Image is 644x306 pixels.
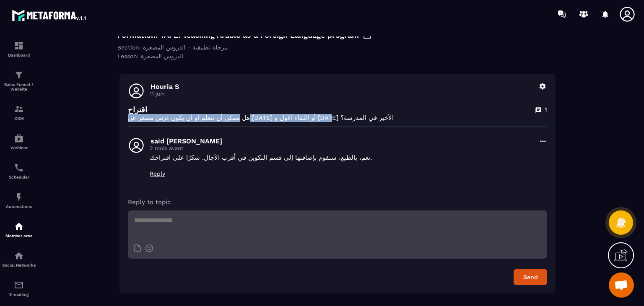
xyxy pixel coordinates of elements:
p: Sales Funnel / Website [2,82,36,91]
img: scheduler [14,163,24,173]
p: 1 [545,106,547,114]
img: email [14,280,24,290]
p: Social Networks [2,263,36,267]
p: Houria S [151,83,534,91]
img: formation [14,104,24,114]
p: Webinar [2,145,36,150]
button: Send [514,269,547,285]
p: Reply [150,170,534,177]
img: automations [14,133,24,143]
p: Automations [2,204,36,209]
p: Reply to topic [128,198,547,206]
p: هل ممكن أن نتعلم او ان يكون درس مصغر عن [DATE] أو اللقاء الاول و [DATE] الأخير في المدرسة؟ [128,114,547,122]
img: logo [12,8,87,23]
a: formationformationSales Funnel / Website [2,64,36,98]
a: automationsautomationsAutomations [2,186,36,215]
img: automations [14,192,24,202]
div: Section: مرحلة تطبيقية - الدروس المصغرة [117,44,558,51]
div: Lesson: الدروس المصغرة [117,53,558,60]
p: said [PERSON_NAME] [151,137,534,145]
p: Member area [2,233,36,238]
a: social-networksocial-networkSocial Networks [2,244,36,274]
a: formationformationCRM [2,98,36,127]
a: schedulerschedulerScheduler [2,156,36,186]
img: formation [14,70,24,80]
img: automations [14,221,24,231]
p: 11 juin [150,91,534,97]
p: CRM [2,116,36,121]
a: Open chat [609,272,634,298]
p: اقتراح [128,105,147,114]
img: social-network [14,251,24,261]
p: Dashboard [2,53,36,57]
a: emailemailE-mailing [2,274,36,303]
p: 2 mois avant [150,145,534,151]
a: automationsautomationsMember area [2,215,36,244]
a: automationsautomationsWebinar [2,127,36,156]
p: E-mailing [2,292,36,297]
img: formation [14,41,24,51]
p: نعم، بالطبع، سنقوم بإضافتها إلى قسم التكوين في أقرب الآجال. شكرًا على اقتراحك. [150,153,534,162]
a: formationformationDashboard [2,34,36,64]
p: Scheduler [2,175,36,179]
